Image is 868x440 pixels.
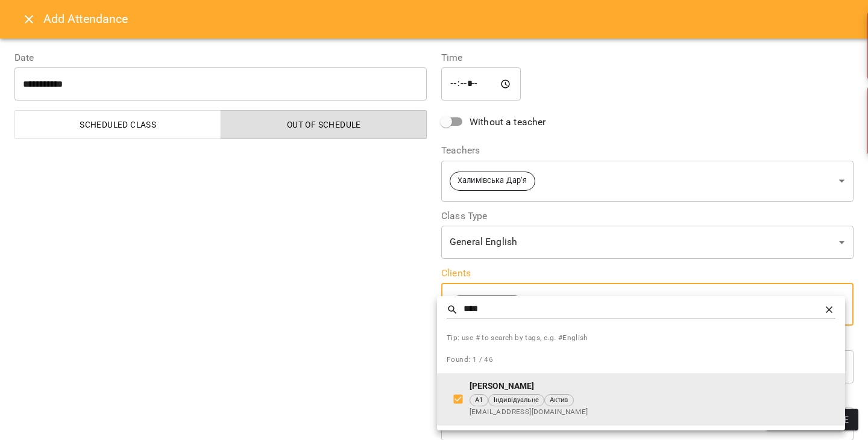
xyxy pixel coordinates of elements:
[470,380,835,392] p: [PERSON_NAME]
[545,395,573,406] span: Актив
[470,395,488,406] span: А1
[447,355,493,364] span: Found: 1 / 46
[489,395,544,406] span: Індивідуальне
[470,406,835,418] span: [EMAIL_ADDRESS][DOMAIN_NAME]
[447,332,835,344] span: Tip: use # to search by tags, e.g. #English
